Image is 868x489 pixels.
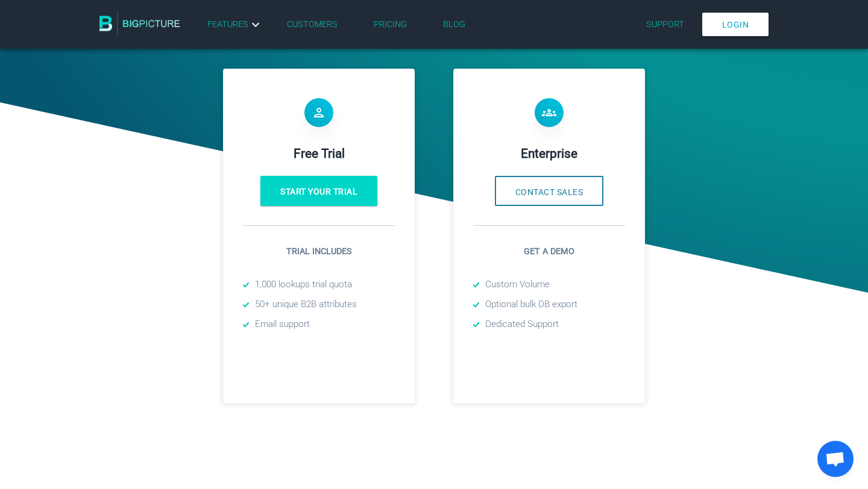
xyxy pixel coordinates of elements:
a: Blog [443,19,465,30]
a: Support [646,19,684,30]
li: Optional bulk DB export [473,297,625,311]
h4: Free Trial [243,146,395,161]
li: Dedicated Support [473,317,625,331]
a: Login [702,13,769,36]
a: Start your trial [260,176,377,206]
p: Get a demo [473,245,625,258]
a: Features [207,17,263,32]
li: Custom Volume [473,278,625,291]
a: Open chat [817,441,854,477]
a: Pricing [374,19,407,30]
img: BigPicture.io [99,11,180,36]
a: Customers [287,19,338,30]
p: Trial includes [243,245,395,258]
li: Email support [243,317,395,331]
h4: Enterprise [473,146,625,161]
button: Contact Sales [495,176,604,206]
li: 50+ unique B2B attributes [243,297,395,311]
li: 1,000 lookups trial quota [243,278,395,291]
